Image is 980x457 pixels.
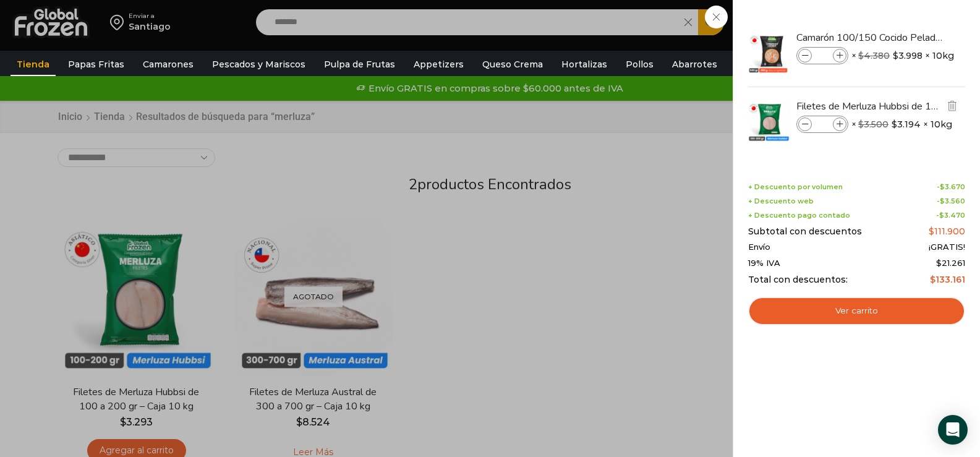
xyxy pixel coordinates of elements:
[938,415,968,445] div: Open Intercom Messenger
[936,258,942,268] span: $
[748,297,965,325] a: Ver carrito
[620,53,660,76] a: Pollos
[893,49,898,62] span: $
[748,242,770,252] span: Envío
[858,50,890,61] bdi: 4.380
[929,242,965,252] span: ¡GRATIS!
[937,197,965,205] span: -
[748,211,850,220] span: + Descuento pago contado
[858,119,888,130] bdi: 3.500
[893,49,922,62] bdi: 3.998
[796,31,944,45] a: Camarón 100/150 Cocido Pelado - Bronze - Caja 10 kg
[11,53,56,76] a: Tienda
[930,274,965,285] bdi: 133.161
[945,99,959,114] a: Eliminar Filetes de Merluza Hubbsi de 100 a 200 gr – Caja 10 kg del carrito
[939,211,944,220] span: $
[940,197,945,205] span: $
[940,182,965,191] bdi: 3.670
[939,211,965,220] bdi: 3.470
[851,47,954,64] span: × × 10kg
[555,53,613,76] a: Hortalizas
[318,53,401,76] a: Pulpa de Frutas
[796,100,944,113] a: Filetes de Merluza Hubbsi de 100 a 200 gr – Caja 10 kg
[666,53,723,76] a: Abarrotes
[748,275,848,285] span: Total con descuentos:
[851,116,952,133] span: × × 10kg
[929,226,965,237] bdi: 111.900
[947,100,958,111] img: Eliminar Filetes de Merluza Hubbsi de 100 a 200 gr – Caja 10 kg del carrito
[730,53,799,76] a: Descuentos
[892,118,921,130] bdi: 3.194
[936,211,965,220] span: -
[407,53,470,76] a: Appetizers
[937,183,965,191] span: -
[813,49,832,62] input: Product quantity
[813,117,832,131] input: Product quantity
[892,118,897,130] span: $
[748,197,814,205] span: + Descuento web
[137,53,200,76] a: Camarones
[748,258,780,268] span: 19% IVA
[858,119,864,130] span: $
[206,53,312,76] a: Pescados y Mariscos
[62,53,130,76] a: Papas Fritas
[748,183,843,191] span: + Descuento por volumen
[929,226,934,237] span: $
[936,258,965,268] span: 21.261
[748,226,862,237] span: Subtotal con descuentos
[940,182,945,191] span: $
[930,274,935,285] span: $
[858,50,864,61] span: $
[476,53,549,76] a: Queso Crema
[940,197,965,205] bdi: 3.560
